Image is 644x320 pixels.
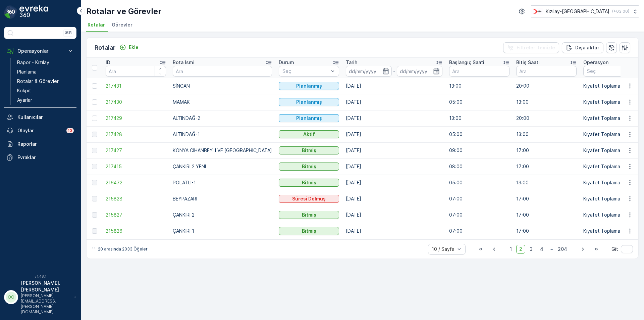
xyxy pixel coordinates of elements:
div: Toggle Row Selected [92,99,97,105]
p: Planlanmış [296,99,322,105]
a: Rotalar & Görevler [14,77,76,86]
p: Kullanıcılar [17,114,74,121]
td: 17:00 [513,207,580,223]
p: Ekle [129,44,139,51]
div: Toggle Row Selected [92,180,97,185]
p: Süresi Dolmuş [292,195,326,202]
p: Raporlar [17,141,74,147]
td: 08:00 [446,158,513,175]
button: OO[PERSON_NAME].[PERSON_NAME][PERSON_NAME][EMAIL_ADDRESS][PERSON_NAME][DOMAIN_NAME] [4,280,76,315]
button: Kızılay-[GEOGRAPHIC_DATA](+03:00) [531,5,639,17]
a: 215828 [106,195,166,202]
td: [DATE] [342,126,446,142]
img: logo_dark-DEwI_e13.png [19,5,48,19]
p: ... [549,245,553,254]
button: Bitmiş [279,227,339,235]
p: Rotalar ve Görevler [86,6,161,17]
button: Ekle [117,43,141,51]
button: Bitmiş [279,179,339,187]
p: ( +03:00 ) [612,9,629,14]
td: 17:00 [513,191,580,207]
td: [DATE] [342,78,446,94]
span: 204 [555,245,570,254]
td: 17:00 [513,223,580,239]
p: Bitmiş [302,212,316,218]
span: v 1.48.1 [4,274,76,278]
div: Toggle Row Selected [92,228,97,234]
p: Seç [282,68,329,75]
a: 217428 [106,131,166,138]
span: 4 [537,245,546,254]
button: Dışa aktar [562,42,603,53]
a: Ayarlar [14,95,76,105]
span: 2 [516,245,525,254]
input: Ara [516,66,577,77]
a: Olaylar13 [4,124,76,137]
td: [DATE] [342,94,446,110]
button: Bitmiş [279,163,339,171]
td: 13:00 [446,110,513,126]
a: Kullanıcılar [4,110,76,124]
a: 215827 [106,212,166,218]
img: logo [4,5,17,19]
p: [PERSON_NAME].[PERSON_NAME] [21,280,71,293]
p: 13 [68,128,72,133]
input: dd/mm/yyyy [397,66,443,77]
a: 215826 [106,228,166,234]
td: 17:00 [513,158,580,175]
p: Dışa aktar [575,44,599,51]
a: 217415 [106,163,166,170]
img: k%C4%B1z%C4%B1lay.png [531,8,543,15]
p: Rotalar [95,43,115,52]
button: Planlanmış [279,114,339,122]
div: Toggle Row Selected [92,132,97,137]
p: Kokpit [17,87,31,94]
td: 09:00 [446,142,513,158]
p: [PERSON_NAME][EMAIL_ADDRESS][PERSON_NAME][DOMAIN_NAME] [21,293,71,315]
span: 217427 [106,147,166,154]
td: 07:00 [446,191,513,207]
button: Bitmiş [279,146,339,154]
div: Toggle Row Selected [92,83,97,89]
button: Süresi Dolmuş [279,195,339,203]
span: 217430 [106,99,166,105]
td: 13:00 [446,78,513,94]
td: 05:00 [446,175,513,191]
p: Planlanmış [296,83,322,89]
p: Bitiş Saati [516,59,540,66]
p: Bitmiş [302,179,316,186]
a: Kokpit [14,86,76,95]
button: Filtreleri temizle [503,42,559,53]
p: Filtreleri temizle [517,44,555,51]
input: Ara [173,66,272,77]
p: Aktif [303,131,315,138]
p: Operasyon [583,59,608,66]
td: 07:00 [446,223,513,239]
td: KONYA CİHANBEYLİ VE [GEOGRAPHIC_DATA] [169,142,275,158]
p: Operasyonlar [17,48,63,54]
p: Bitmiş [302,228,316,234]
td: ÇANKIRI 1 [169,223,275,239]
td: SİNCAN [169,78,275,94]
button: Bitmiş [279,211,339,219]
span: 217431 [106,83,166,89]
td: [DATE] [342,158,446,175]
td: 13:00 [513,175,580,191]
a: Raporlar [4,137,76,151]
p: Ayarlar [17,97,32,103]
td: ÇANKIRI 2 YENİ [169,158,275,175]
p: ID [106,59,110,66]
p: - [393,67,395,75]
p: Tarih [346,59,357,66]
td: [DATE] [342,191,446,207]
td: ALTINDAĞ-1 [169,126,275,142]
p: Durum [279,59,294,66]
p: Başlangıç Saati [449,59,484,66]
div: Toggle Row Selected [92,116,97,121]
td: 13:00 [513,126,580,142]
td: 05:00 [446,94,513,110]
span: 216472 [106,179,166,186]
